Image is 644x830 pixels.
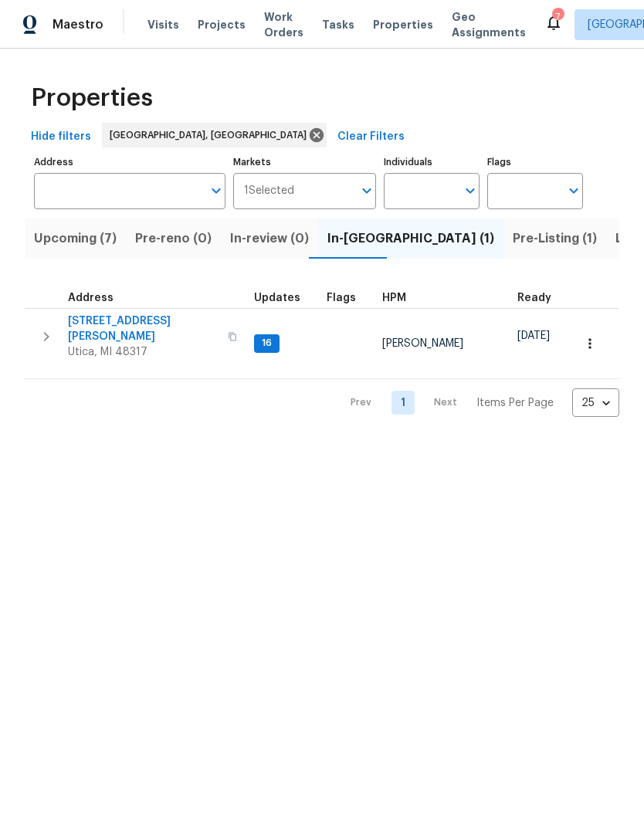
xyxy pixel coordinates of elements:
button: Clear Filters [331,123,411,151]
span: 16 [256,337,278,350]
span: [PERSON_NAME] [382,338,463,349]
span: Ready [517,293,551,303]
button: Open [205,180,227,202]
button: Open [459,180,481,202]
span: Properties [373,17,433,32]
span: Geo Assignments [452,9,526,40]
span: Utica, MI 48317 [68,344,219,360]
span: HPM [382,293,406,303]
p: Items Per Page [476,395,554,411]
div: Earliest renovation start date (first business day after COE or Checkout) [517,293,565,303]
span: Projects [198,17,246,32]
label: Markets [233,158,377,167]
span: Maestro [53,17,103,32]
button: Open [563,180,585,202]
span: Hide filters [31,127,91,147]
span: [DATE] [517,330,550,341]
span: Pre-Listing (1) [513,228,597,249]
span: Flags [327,293,356,303]
div: 7 [552,9,563,25]
span: In-[GEOGRAPHIC_DATA] (1) [327,228,494,249]
span: [GEOGRAPHIC_DATA], [GEOGRAPHIC_DATA] [110,127,313,143]
label: Flags [487,158,583,167]
span: Updates [254,293,300,303]
span: In-review (0) [230,228,309,249]
span: Visits [147,17,179,32]
span: Pre-reno (0) [135,228,212,249]
button: Hide filters [25,123,97,151]
span: Tasks [322,19,354,30]
span: Work Orders [264,9,303,40]
span: Address [68,293,114,303]
button: Open [356,180,378,202]
div: [GEOGRAPHIC_DATA], [GEOGRAPHIC_DATA] [102,123,327,147]
label: Address [34,158,225,167]
span: [STREET_ADDRESS][PERSON_NAME] [68,313,219,344]
div: 25 [572,383,619,423]
label: Individuals [384,158,480,167]
span: Properties [31,90,153,106]
span: 1 Selected [244,185,294,198]
span: Upcoming (7) [34,228,117,249]
a: Goto page 1 [391,391,415,415]
nav: Pagination Navigation [336,388,619,417]
span: Clear Filters [337,127,405,147]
